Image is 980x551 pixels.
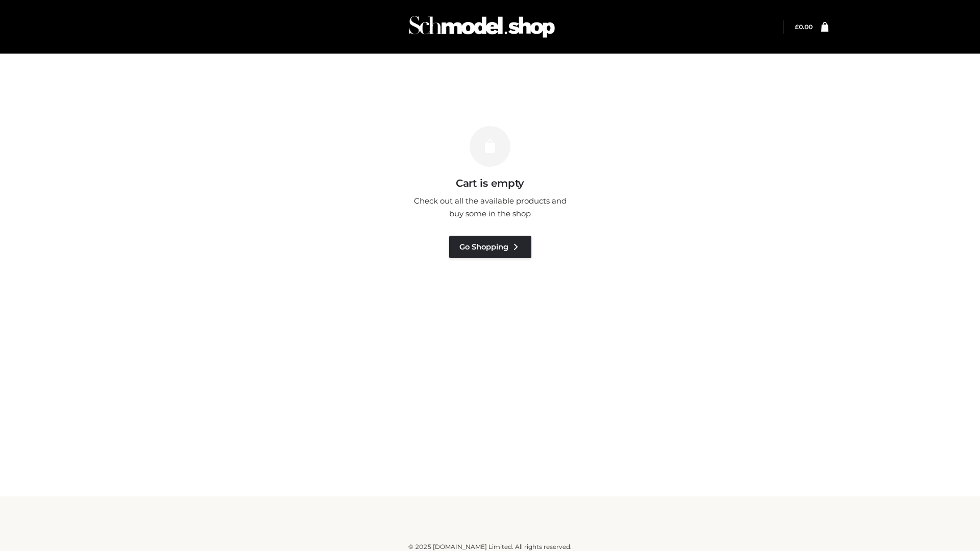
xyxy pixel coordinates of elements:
[449,236,531,258] a: Go Shopping
[795,23,813,31] a: £0.00
[795,23,813,31] bdi: 0.00
[408,194,572,220] p: Check out all the available products and buy some in the shop
[795,23,799,31] span: £
[175,177,805,189] h3: Cart is empty
[405,7,558,47] img: Schmodel Admin 964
